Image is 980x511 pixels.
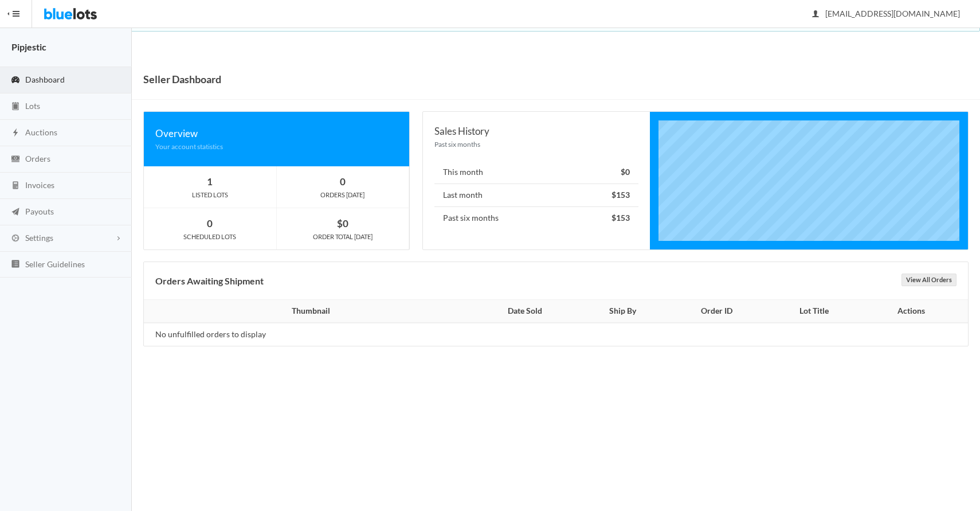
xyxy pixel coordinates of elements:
[472,300,578,323] th: Date Sold
[767,300,861,323] th: Lot Title
[25,101,40,111] span: Lots
[144,190,276,200] div: LISTED LOTS
[340,175,346,188] strong: 0
[434,206,638,229] li: Past six months
[155,275,264,286] b: Orders Awaiting Shipment
[144,323,472,346] td: No unfulfilled orders to display
[434,139,638,150] div: Past six months
[207,217,213,229] strong: 0
[277,232,409,242] div: ORDER TOTAL [DATE]
[144,300,472,323] th: Thumbnail
[10,75,21,86] ion-icon: speedometer
[434,123,638,139] div: Sales History
[10,128,21,139] ion-icon: flash
[901,274,957,286] a: View All Orders
[667,300,767,323] th: Order ID
[861,300,968,323] th: Actions
[25,127,57,137] span: Auctions
[11,41,46,52] strong: Pipjestic
[277,190,409,200] div: ORDERS [DATE]
[611,190,630,200] strong: $153
[810,9,821,20] ion-icon: person
[578,300,667,323] th: Ship By
[10,207,21,218] ion-icon: paper plane
[10,102,21,112] ion-icon: clipboard
[434,161,638,184] li: This month
[813,9,960,18] span: [EMAIL_ADDRESS][DOMAIN_NAME]
[10,233,21,244] ion-icon: cog
[207,175,213,188] strong: 1
[155,141,398,152] div: Your account statistics
[337,217,348,229] strong: $0
[25,180,54,190] span: Invoices
[10,181,21,192] ion-icon: calculator
[25,259,85,269] span: Seller Guidelines
[25,75,65,84] span: Dashboard
[144,232,276,242] div: SCHEDULED LOTS
[25,233,53,243] span: Settings
[434,184,638,207] li: Last month
[10,154,21,165] ion-icon: cash
[10,259,21,270] ion-icon: list box
[25,206,54,216] span: Payouts
[621,167,630,177] strong: $0
[25,154,50,163] span: Orders
[155,126,398,141] div: Overview
[611,213,630,223] strong: $153
[143,71,221,88] h1: Seller Dashboard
